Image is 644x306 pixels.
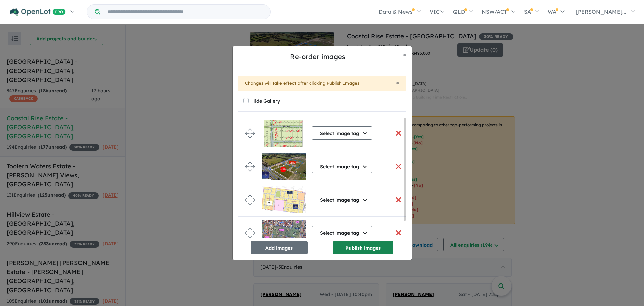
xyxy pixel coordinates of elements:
span: [PERSON_NAME]... [576,8,626,15]
span: × [396,79,399,86]
input: Try estate name, suburb, builder or developer [102,5,269,19]
button: Select image tag [312,160,372,173]
label: Hide Gallery [251,96,280,106]
button: Select image tag [312,226,372,239]
div: Changes will take effect after clicking Publish Images [238,76,406,91]
button: Close [396,80,399,86]
button: Publish images [333,241,393,254]
img: Coastal%20Rise%20Estate%20-%20Mount%20Duneed___1750380054.jpg [262,153,306,180]
img: Coastal%20Rise%20Estate%20-%20Mount%20Duneed___1759716410.jpg [262,120,306,147]
img: Openlot PRO Logo White [10,8,66,16]
span: × [403,51,406,58]
img: drag.svg [245,228,255,238]
button: Add images [251,241,308,254]
img: drag.svg [245,162,255,172]
img: drag.svg [245,128,255,138]
button: Select image tag [312,193,372,206]
img: drag.svg [245,195,255,205]
img: Coastal%20Rise%20Estate%20-%20Mount%20Duneed___1755306919.jpg [262,220,306,247]
button: Select image tag [312,126,372,140]
h5: Re-order images [238,52,397,62]
img: Coastal%20Rise%20Estate%20-%20Mount%20Duneed___1731643140.jpg [262,186,306,213]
